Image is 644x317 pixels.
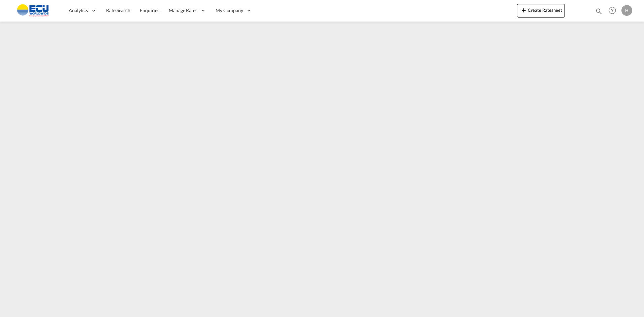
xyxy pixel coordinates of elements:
span: Help [607,5,618,16]
span: Enquiries [140,7,159,13]
span: Analytics [69,7,88,14]
md-icon: icon-magnify [595,7,603,15]
button: icon-plus 400-fgCreate Ratesheet [517,4,565,17]
span: Rate Search [106,7,130,13]
span: My Company [216,7,243,14]
div: H [621,5,632,16]
div: Help [607,5,621,17]
span: Manage Rates [169,7,197,14]
div: icon-magnify [595,7,603,17]
md-icon: icon-plus 400-fg [520,6,528,14]
img: 6cccb1402a9411edb762cf9624ab9cda.png [10,3,56,18]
